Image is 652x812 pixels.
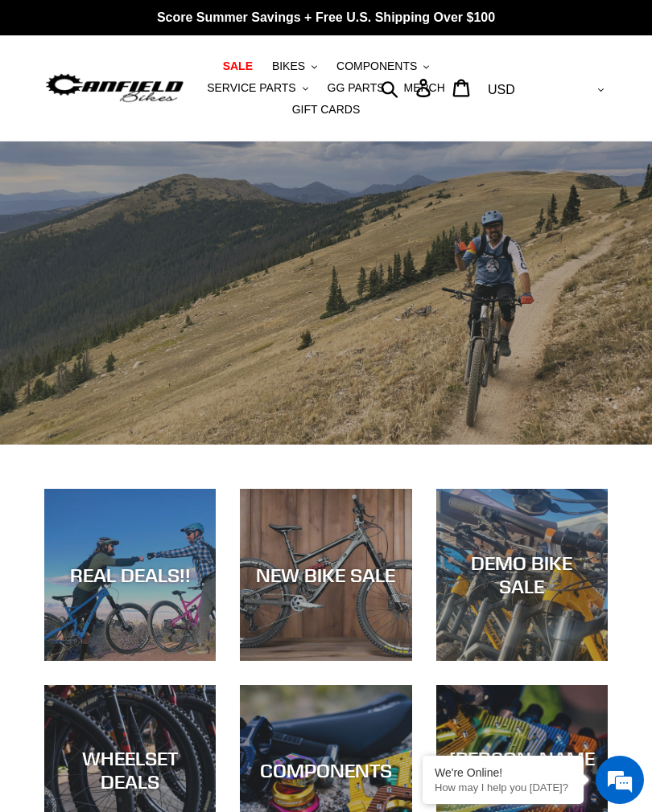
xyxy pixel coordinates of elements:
img: Canfield Bikes [44,71,185,106]
span: COMPONENTS [336,59,417,73]
div: COMPONENTS [240,759,411,782]
div: We're Online! [435,766,572,779]
p: How may I help you today? [435,781,572,794]
span: SALE [223,59,253,73]
div: REAL DEALS!! [44,564,216,587]
span: GG PARTS [328,81,385,95]
button: BIKES [264,55,325,77]
a: DEMO BIKE SALE [436,489,608,660]
span: GIFT CARDS [292,103,361,117]
span: SERVICE PARTS [207,81,295,95]
a: REAL DEALS!! [44,489,216,660]
span: BIKES [272,59,305,73]
a: GIFT CARDS [284,99,369,121]
button: COMPONENTS [328,55,437,77]
div: NEW BIKE SALE [240,564,411,587]
div: DEMO BIKE SALE [436,552,608,598]
a: GG PARTS [320,77,393,99]
div: [PERSON_NAME] PEDALS [436,748,608,794]
a: SALE [215,55,261,77]
button: SERVICE PARTS [199,77,316,99]
div: WHEELSET DEALS [44,748,216,794]
a: NEW BIKE SALE [240,489,411,660]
